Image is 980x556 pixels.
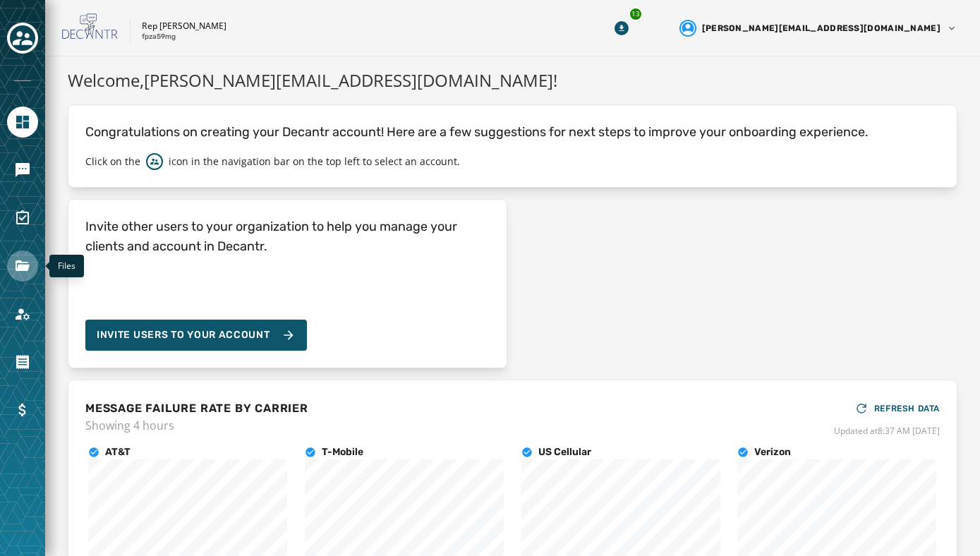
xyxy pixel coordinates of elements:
h4: US Cellular [538,445,591,459]
h4: MESSAGE FAILURE RATE BY CARRIER [85,400,308,417]
button: Toggle account select drawer [7,23,38,54]
div: 13 [629,7,643,21]
span: Invite Users to your account [97,328,270,342]
span: REFRESH DATA [874,403,940,414]
span: Showing 4 hours [85,417,308,434]
button: Invite Users to your account [85,320,307,351]
a: Navigate to Billing [7,394,38,425]
span: [PERSON_NAME][EMAIL_ADDRESS][DOMAIN_NAME] [702,23,940,34]
a: Navigate to Orders [7,346,38,377]
button: Download Menu [609,16,634,41]
span: Updated at 8:37 AM [DATE] [834,425,940,437]
a: Navigate to Messaging [7,155,38,186]
p: icon in the navigation bar on the top left to select an account. [169,155,460,169]
button: REFRESH DATA [854,397,940,420]
h4: T-Mobile [322,445,363,459]
h1: Welcome, [PERSON_NAME][EMAIL_ADDRESS][DOMAIN_NAME] ! [68,68,957,93]
p: Click on the [85,155,140,169]
a: Navigate to Files [7,250,38,282]
h4: AT&T [105,445,131,459]
p: Rep [PERSON_NAME] [142,20,226,32]
div: Files [49,255,84,277]
a: Navigate to Account [7,298,38,330]
a: Navigate to Surveys [7,203,38,234]
a: Navigate to Home [7,107,38,138]
button: User settings [674,14,963,42]
h4: Verizon [754,445,791,459]
p: fpza59mg [142,32,176,42]
p: Congratulations on creating your Decantr account! Here are a few suggestions for next steps to im... [85,122,940,142]
h4: Invite other users to your organization to help you manage your clients and account in Decantr. [85,217,490,256]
